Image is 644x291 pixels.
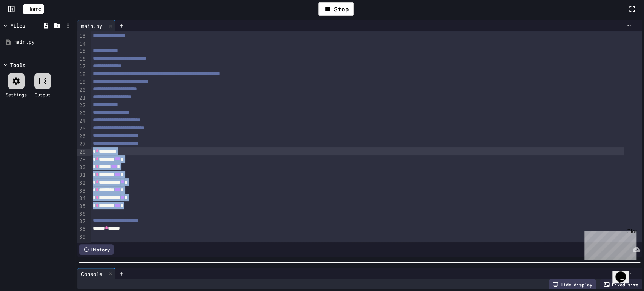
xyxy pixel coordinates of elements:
[6,91,27,98] div: Settings
[3,3,52,48] div: Chat with us now!Close
[549,279,596,290] div: Hide display
[77,22,106,30] div: main.py
[77,133,87,141] div: 26
[77,55,87,63] div: 16
[77,110,87,118] div: 23
[77,86,87,94] div: 20
[35,91,51,98] div: Output
[23,4,44,14] a: Home
[77,210,87,218] div: 36
[77,102,87,110] div: 22
[77,203,87,211] div: 35
[77,172,87,179] div: 31
[581,228,636,260] iframe: chat widget
[612,261,636,283] iframe: chat widget
[79,244,114,255] div: History
[77,270,106,278] div: Console
[77,40,87,48] div: 14
[77,20,115,31] div: main.py
[77,47,87,55] div: 15
[77,117,87,125] div: 24
[77,156,87,164] div: 29
[77,195,87,203] div: 34
[10,61,25,69] div: Tools
[77,218,87,226] div: 37
[600,279,642,290] div: Fixed size
[77,149,87,156] div: 28
[77,78,87,86] div: 19
[318,2,354,16] div: Stop
[14,38,72,46] div: main.py
[10,21,25,29] div: Files
[77,187,87,195] div: 33
[77,141,87,149] div: 27
[77,268,115,279] div: Console
[77,94,87,102] div: 21
[77,164,87,172] div: 30
[77,233,87,241] div: 39
[27,5,41,13] span: Home
[77,125,87,133] div: 25
[77,32,87,40] div: 13
[77,71,87,79] div: 18
[77,63,87,71] div: 17
[77,179,87,187] div: 32
[77,225,87,233] div: 38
